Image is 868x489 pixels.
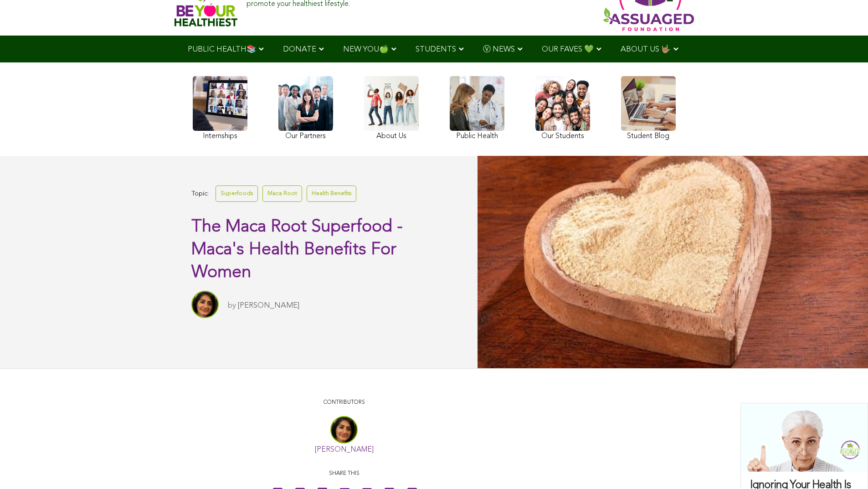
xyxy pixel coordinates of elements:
[416,46,456,53] span: STUDENTS
[228,302,236,309] span: by
[191,291,219,318] img: Sitara Darvish
[315,446,374,453] a: [PERSON_NAME]
[216,185,258,201] a: Superfoods
[238,302,299,309] a: [PERSON_NAME]
[822,445,868,489] iframe: Chat Widget
[483,46,515,53] span: Ⓥ NEWS
[542,46,594,53] span: OUR FAVES 💚
[196,469,492,478] p: Share this
[196,398,492,407] p: CONTRIBUTORS
[343,46,389,53] span: NEW YOU🍏
[191,188,209,200] span: Topic:
[188,46,256,53] span: PUBLIC HEALTH📚
[307,185,356,201] a: Health Benefits
[283,46,316,53] span: DONATE
[175,36,694,62] div: Navigation Menu
[191,218,403,281] span: The Maca Root Superfood - Maca's Health Benefits For Women
[262,185,302,201] a: Maca Root
[621,46,671,53] span: ABOUT US 🤟🏽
